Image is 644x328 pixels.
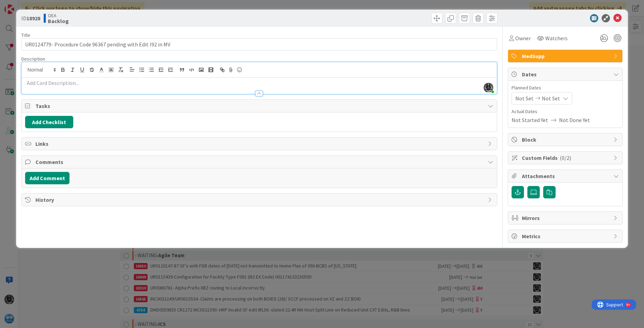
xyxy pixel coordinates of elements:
span: Block [522,135,610,144]
span: Custom Fields [522,154,610,162]
button: Add Comment [25,172,69,184]
div: 9+ [35,3,38,8]
span: Tasks [35,102,484,110]
label: Title [21,32,30,38]
span: Support [14,1,31,9]
span: Watchers [545,34,568,42]
span: Planned Dates [512,84,619,91]
span: Not Set [542,94,560,102]
span: Actual Dates [512,108,619,115]
span: Mirrors [522,214,610,222]
input: type card name here... [21,38,497,51]
span: ( 0/2 ) [560,154,571,161]
span: Not Set [515,94,534,102]
span: Dates [522,70,610,78]
span: MedSupp [522,52,610,60]
span: Metrics [522,232,610,240]
span: Not Started Yet [512,116,548,124]
span: ID [21,14,40,22]
button: Add Checklist [25,116,73,128]
img: ddRgQ3yRm5LdI1ED0PslnJbT72KgN0Tb.jfif [484,83,493,92]
span: Links [35,140,484,148]
b: Backlog [48,18,69,24]
span: OEA [48,13,69,18]
span: Description [21,56,45,62]
span: Attachments [522,172,610,180]
b: 18928 [26,15,40,22]
span: Owner [515,34,531,42]
span: Comments [35,158,484,166]
span: History [35,196,484,204]
span: Not Done Yet [559,116,590,124]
